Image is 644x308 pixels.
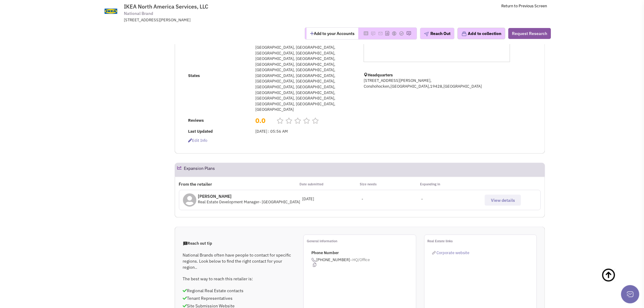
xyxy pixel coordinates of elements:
[188,118,204,123] b: Reviews
[368,72,393,78] b: Headquarters
[183,276,296,282] p: The best way to reach this retailer is:
[420,28,455,39] button: Reach Out
[198,199,300,205] span: Real Estate Development Manager- [GEOGRAPHIC_DATA]
[462,31,467,37] img: icon-collection-lavender.png
[364,78,510,89] p: [STREET_ADDRESS][PERSON_NAME], Conshohocken,[GEOGRAPHIC_DATA],19428,[GEOGRAPHIC_DATA]
[124,3,208,10] span: IKEA North America Services, LLC
[437,250,470,255] span: Corporate website
[502,3,547,9] a: Return to Previous Screen
[420,181,481,187] p: Expanding in
[399,31,404,36] img: Please add to your accounts
[311,250,416,256] p: Phone Number
[184,163,215,177] h2: Expansion Plans
[198,193,300,199] p: [PERSON_NAME]
[124,17,283,23] div: [STREET_ADDRESS][PERSON_NAME]
[350,257,370,262] span: –HQ/Office
[311,257,416,267] span: [PHONE_NUMBER]
[183,241,212,246] span: Reach out tip
[485,195,521,206] button: View details
[299,181,360,187] p: Date submitted
[188,73,200,78] b: States
[428,238,537,244] p: Real Estate links
[254,37,356,114] td: AZ, [GEOGRAPHIC_DATA], CO, [GEOGRAPHIC_DATA], [GEOGRAPHIC_DATA], [GEOGRAPHIC_DATA], [GEOGRAPHIC_D...
[424,32,429,37] img: plane.png
[509,28,551,39] button: Request Research
[407,31,411,36] img: Please add to your accounts
[422,196,481,202] div: -
[255,116,272,119] h2: 0.0
[307,28,359,39] button: Add to your Accounts
[183,252,296,270] p: National Brands often have people to contact for specific regions. Look below to find the right c...
[458,28,506,39] button: Add to collection
[392,31,397,36] img: Please add to your accounts
[254,127,356,136] td: [DATE] : 05:56 AM
[188,138,207,143] span: Edit info
[124,10,153,17] span: National Brand
[188,129,213,134] b: Last Updated
[311,258,316,263] img: icon-phone.png
[183,295,296,301] p: Tenant Representatives
[302,196,362,202] div: [DATE]
[360,181,420,187] p: Size needs
[362,196,422,202] div: -
[432,250,470,255] a: Corporate website
[432,251,436,255] img: reachlinkicon.png
[491,198,515,203] span: View details
[179,181,299,187] p: From the retailer
[307,238,416,244] p: General information
[378,31,383,36] img: Please add to your accounts
[183,288,296,294] p: Regional Real Estate contacts
[601,262,632,301] a: Back To Top
[371,31,376,36] img: Please add to your accounts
